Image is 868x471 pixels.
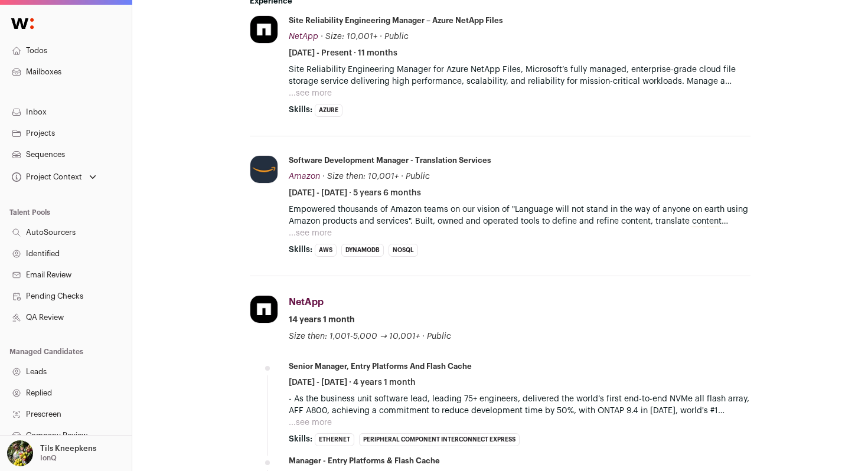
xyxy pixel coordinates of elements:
span: Skills: [289,104,312,116]
div: Software Development Manager - Translation Services [289,155,491,166]
button: ...see more [289,87,332,99]
button: Open dropdown [9,169,99,185]
li: AWS [315,244,337,257]
p: Site Reliability Engineering Manager for Azure NetApp Files, Microsoft’s fully managed, enterpris... [289,64,750,87]
button: ...see more [289,227,332,239]
span: Skills: [289,244,312,256]
li: Peripheral Component Interconnect Express [359,433,520,446]
span: [DATE] - Present · 11 months [289,47,397,59]
div: Project Context [9,172,82,182]
li: NoSQL [389,244,418,257]
span: · [380,31,382,42]
div: Manager - Entry Platforms & Flash Cache [289,456,440,466]
span: Size then: 1,001-5,000 → 10,001+ [289,332,420,341]
span: [DATE] - [DATE] · 4 years 1 month [289,377,416,388]
span: Skills: [289,433,312,445]
div: Senior Manager, Entry Platforms and Flash Cache [289,361,472,372]
button: ...see more [289,417,332,429]
li: DynamoDB [341,244,384,257]
div: Site Reliability Engineering Manager – Azure NetApp Files [289,15,503,26]
img: e36df5e125c6fb2c61edd5a0d3955424ed50ce57e60c515fc8d516ef803e31c7.jpg [250,156,278,183]
span: Public [384,32,409,41]
span: · [401,171,403,182]
li: Azure [315,104,342,117]
li: Ethernet [315,433,354,446]
span: [DATE] - [DATE] · 5 years 6 months [289,187,421,199]
span: · [422,331,425,342]
span: NetApp [289,297,324,307]
img: Wellfound [5,12,40,35]
p: - As the business unit software lead, leading 75+ engineers, delivered the world’s first end-to-e... [289,393,750,417]
mark: runtime [690,227,720,240]
img: 6689865-medium_jpg [7,440,33,466]
p: IonQ [40,453,57,463]
span: 14 years 1 month [289,314,355,326]
span: · Size: 10,001+ [321,32,377,41]
p: Tils Kneepkens [40,444,96,453]
img: c1d94bc78cd9b3282085a617e19768f2183eff3aee28b0f12917e8afbdcbc7d5.jpg [250,296,278,323]
span: Public [427,332,451,341]
span: NetApp [289,32,318,41]
p: Empowered thousands of Amazon teams on our vision of "Language will not stand in the way of anyon... [289,204,750,227]
span: · Size then: 10,001+ [322,172,399,181]
span: Amazon [289,172,320,181]
span: Public [406,172,430,181]
img: c1d94bc78cd9b3282085a617e19768f2183eff3aee28b0f12917e8afbdcbc7d5.jpg [250,16,278,43]
button: Open dropdown [5,440,99,466]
